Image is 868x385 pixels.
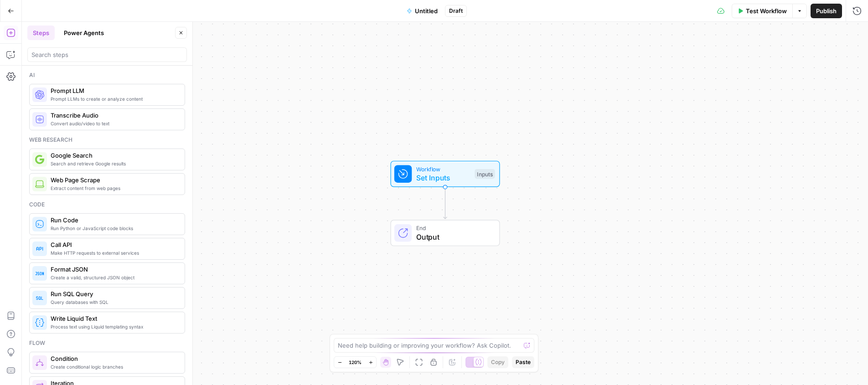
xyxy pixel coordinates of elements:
[416,164,470,173] span: Workflow
[51,274,177,281] span: Create a valid, structured JSON object
[27,26,55,40] button: Steps
[416,224,491,232] span: End
[51,225,177,232] span: Run Python or JavaScript code blocks
[416,172,470,183] span: Set Inputs
[51,175,177,185] span: Web Page Scrape
[416,231,491,242] span: Output
[58,26,109,40] button: Power Agents
[31,50,183,59] input: Search steps
[746,6,787,15] span: Test Workflow
[51,216,177,225] span: Run Code
[401,4,443,18] button: Untitled
[29,71,185,79] div: Ai
[51,86,177,95] span: Prompt LLM
[51,289,177,298] span: Run SQL Query
[491,358,505,366] span: Copy
[415,6,438,15] span: Untitled
[51,240,177,249] span: Call API
[51,249,177,257] span: Make HTTP requests to external services
[361,161,530,187] div: WorkflowSet InputsInputs
[811,4,842,18] button: Publish
[51,120,177,127] span: Convert audio/video to text
[475,169,495,179] div: Inputs
[449,7,463,15] span: Draft
[51,151,177,160] span: Google Search
[29,200,185,209] div: Code
[487,356,508,368] button: Copy
[51,298,177,306] span: Query databases with SQL
[512,356,534,368] button: Paste
[51,111,177,120] span: Transcribe Audio
[29,136,185,144] div: Web research
[51,323,177,330] span: Process text using Liquid templating syntax
[51,185,177,192] span: Extract content from web pages
[361,220,530,246] div: EndOutput
[816,6,837,15] span: Publish
[51,354,177,363] span: Condition
[51,314,177,323] span: Write Liquid Text
[516,358,531,366] span: Paste
[444,187,447,219] g: Edge from start to end
[349,359,362,366] span: 120%
[29,339,185,347] div: Flow
[732,4,792,18] button: Test Workflow
[51,160,177,167] span: Search and retrieve Google results
[51,95,177,103] span: Prompt LLMs to create or analyze content
[51,265,177,274] span: Format JSON
[51,363,177,370] span: Create conditional logic branches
